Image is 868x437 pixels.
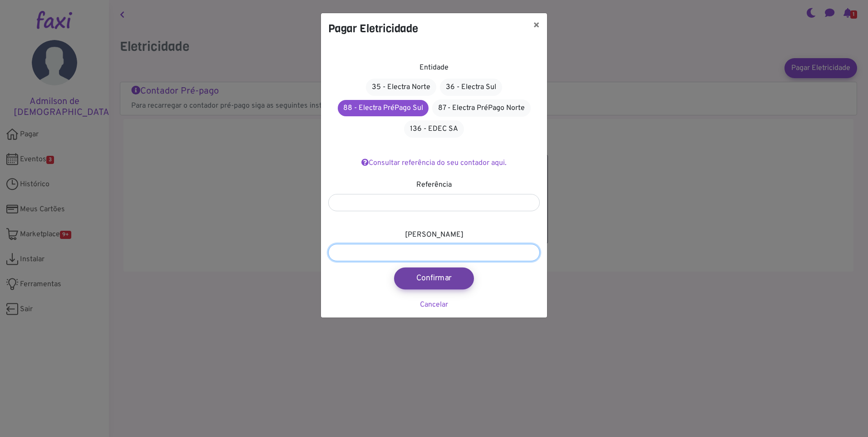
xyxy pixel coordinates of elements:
[440,79,502,96] a: 36 - Electra Sul
[328,20,418,37] h4: Pagar Eletricidade
[361,159,507,168] a: Consultar referência do seu contador aqui.
[420,300,448,309] a: Cancelar
[394,268,474,289] button: Confirmar
[366,79,436,96] a: 35 - Electra Norte
[526,13,547,39] button: ×
[404,120,464,138] a: 136 - EDEC SA
[405,229,464,240] label: [PERSON_NAME]
[416,179,452,190] label: Referência
[419,62,449,73] label: Entidade
[432,99,531,117] a: 87 - Electra PréPago Norte
[338,100,429,116] a: 88 - Electra PréPago Sul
